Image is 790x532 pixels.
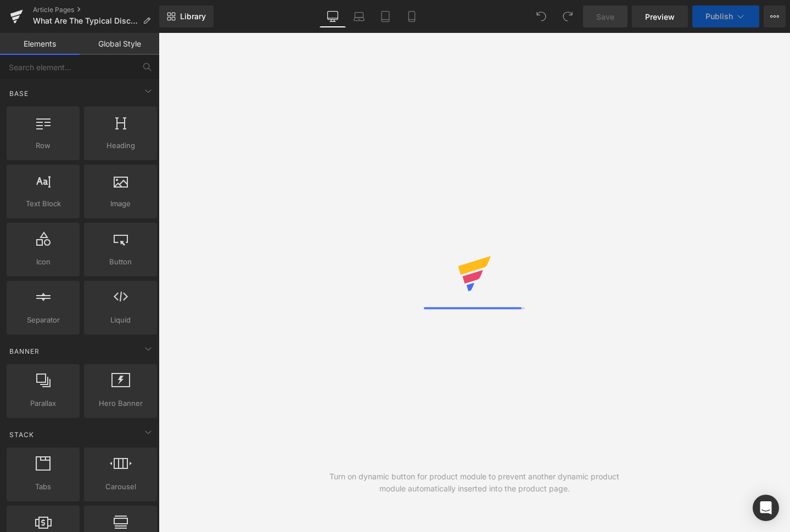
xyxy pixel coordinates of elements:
[8,88,30,99] span: Base
[10,398,76,409] span: Parallax
[159,5,214,27] a: New Library
[80,33,159,55] a: Global Style
[530,5,552,27] button: Undo
[87,256,154,268] span: Button
[10,314,76,326] span: Separator
[320,5,346,27] a: Desktop
[764,5,786,27] button: More
[692,5,759,27] button: Publish
[596,11,614,22] span: Save
[632,5,688,27] a: Preview
[399,5,425,27] a: Mobile
[372,5,399,27] a: Tablet
[33,16,138,25] span: What Are The Typical Discount Ranges on Certified Pre-Owned E-Bikes In The [GEOGRAPHIC_DATA]?
[87,481,154,493] span: Carousel
[87,398,154,409] span: Hero Banner
[705,12,733,21] span: Publish
[8,346,41,356] span: Banner
[346,5,372,27] a: Laptop
[645,11,675,22] span: Preview
[10,198,76,210] span: Text Block
[10,481,76,493] span: Tabs
[87,198,154,210] span: Image
[8,429,35,440] span: Stack
[33,5,159,14] a: Article Pages
[10,140,76,151] span: Row
[317,471,632,495] div: Turn on dynamic button for product module to prevent another dynamic product module automatically...
[10,256,76,268] span: Icon
[180,12,206,21] span: Library
[557,5,579,27] button: Redo
[87,314,154,326] span: Liquid
[87,140,154,151] span: Heading
[753,495,779,521] div: Open Intercom Messenger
